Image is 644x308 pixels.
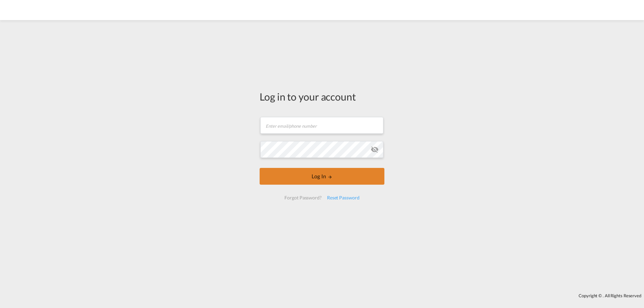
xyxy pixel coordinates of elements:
div: Reset Password [324,192,362,204]
md-icon: icon-eye-off [371,145,379,153]
input: Enter email/phone number [260,117,383,134]
div: Log in to your account [260,89,384,104]
button: LOGIN [260,168,384,185]
div: Forgot Password? [282,192,324,204]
